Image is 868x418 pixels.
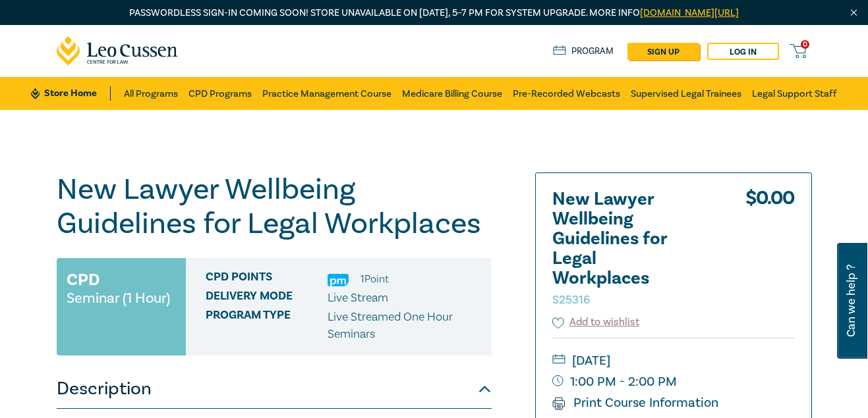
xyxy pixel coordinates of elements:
[262,77,391,110] a: Practice Management Course
[552,190,697,308] h2: New Lawyer Wellbeing Guidelines for Legal Workplaces
[801,40,809,49] span: 0
[552,315,640,330] button: Add to wishlist
[206,309,328,343] span: Program type
[848,7,859,18] img: Close
[124,77,178,110] a: All Programs
[361,271,389,288] li: 1 Point
[553,44,614,59] a: Program
[206,290,328,307] span: Delivery Mode
[328,274,349,286] img: Practice Management & Business Skills
[845,251,857,351] span: Can we help ?
[707,43,779,60] a: Log in
[57,369,492,409] button: Description
[328,309,482,343] p: Live Streamed One Hour Seminars
[206,271,328,288] span: CPD Points
[552,371,795,392] small: 1:00 PM - 2:00 PM
[402,77,502,110] a: Medicare Billing Course
[57,6,812,20] p: Passwordless sign-in coming soon! Store unavailable on [DATE], 5–7 PM for system upgrade. More info
[552,292,590,307] small: S25316
[631,77,741,110] a: Supervised Legal Trainees
[67,292,170,305] small: Seminar (1 Hour)
[57,172,492,241] h1: New Lawyer Wellbeing Guidelines for Legal Workplaces
[67,268,100,292] h3: CPD
[328,290,388,305] span: Live Stream
[745,190,795,315] div: $ 0.00
[627,43,699,60] a: sign up
[31,86,111,101] a: Store Home
[188,77,252,110] a: CPD Programs
[752,77,837,110] a: Legal Support Staff
[552,350,795,371] small: [DATE]
[640,7,739,19] a: [DOMAIN_NAME][URL]
[513,77,620,110] a: Pre-Recorded Webcasts
[552,394,719,411] a: Print Course Information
